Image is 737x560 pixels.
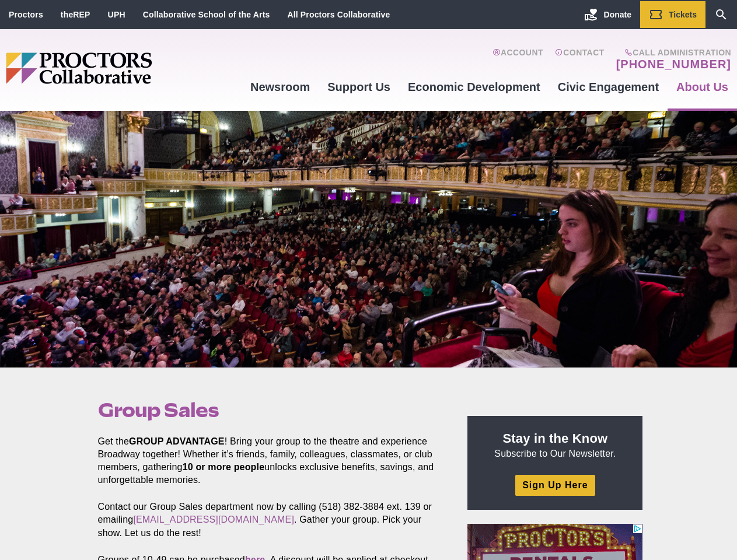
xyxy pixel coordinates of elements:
[129,436,225,446] strong: GROUP ADVANTAGE
[549,71,668,103] a: Civic Engagement
[98,435,441,487] p: Get the ! Bring your group to the theatre and experience Broadway together! Whether it’s friends,...
[399,71,549,103] a: Economic Development
[287,10,390,19] a: All Proctors Collaborative
[668,71,737,103] a: About Us
[98,399,441,421] h1: Group Sales
[481,430,628,460] p: Subscribe to Our Newsletter.
[143,10,270,19] a: Collaborative School of the Arts
[515,475,595,495] a: Sign Up Here
[319,71,399,103] a: Support Us
[493,48,543,71] a: Account
[705,1,737,28] a: Search
[183,462,265,472] strong: 10 or more people
[98,501,441,539] p: Contact our Group Sales department now by calling (518) 382-3884 ext. 139 or emailing . Gather yo...
[616,57,731,71] a: [PHONE_NUMBER]
[9,10,43,19] a: Proctors
[6,52,242,84] img: Proctors logo
[61,10,90,19] a: theREP
[669,10,697,19] span: Tickets
[555,48,605,71] a: Contact
[133,514,294,524] a: [EMAIL_ADDRESS][DOMAIN_NAME]
[503,431,608,446] strong: Stay in the Know
[613,48,731,57] span: Call Administration
[575,1,640,28] a: Donate
[242,71,319,103] a: Newsroom
[108,10,125,19] a: UPH
[640,1,705,28] a: Tickets
[604,10,631,19] span: Donate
